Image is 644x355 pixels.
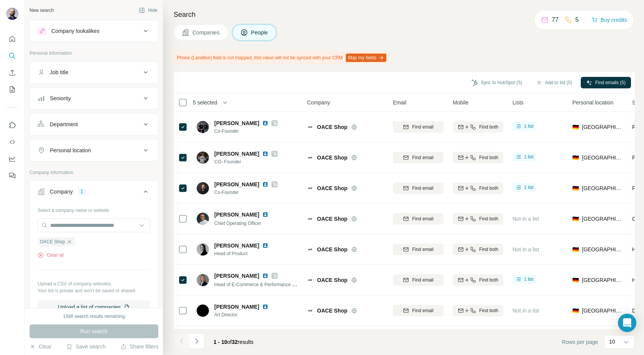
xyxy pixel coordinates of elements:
[251,29,269,36] span: People
[66,343,105,350] button: Save search
[609,338,615,345] p: 10
[346,54,386,62] button: Map my fields
[214,272,259,280] span: [PERSON_NAME]
[591,15,627,25] button: Buy credits
[307,308,313,314] img: Logo of OACE Shop
[412,246,433,253] span: Find email
[30,141,158,160] button: Personal location
[572,246,579,253] span: 🇩🇪
[572,154,579,161] span: 🇩🇪
[214,242,259,249] span: [PERSON_NAME]
[6,135,18,149] button: Use Surfe API
[317,154,347,161] span: OACE Shop
[582,246,623,253] span: [GEOGRAPHIC_DATA]
[307,216,313,222] img: Logo of OACE Shop
[524,276,534,283] span: 1 list
[6,118,18,132] button: Use Surfe on LinkedIn
[38,280,150,287] p: Upload a CSV of company websites.
[479,246,498,253] span: Find both
[214,150,259,158] span: [PERSON_NAME]
[393,182,444,194] button: Find email
[50,94,71,102] div: Seniority
[214,339,253,345] span: results
[214,339,227,345] span: 1 - 10
[6,32,18,46] button: Quick start
[307,277,313,283] img: Logo of OACE Shop
[479,277,498,283] span: Find both
[513,246,539,252] span: Not in a list
[412,154,433,161] span: Find email
[6,49,18,63] button: Search
[30,22,158,40] button: Company lookalikes
[262,243,268,249] img: LinkedIn logo
[412,215,433,222] span: Find email
[524,184,534,191] span: 1 list
[393,121,444,133] button: Find email
[197,274,209,286] img: Avatar
[618,314,636,332] div: Open Intercom Messenger
[133,5,163,16] button: Hide
[51,27,99,35] div: Company lookalikes
[531,77,578,88] button: Add to list (5)
[214,189,278,196] span: Co-Founder
[572,99,613,106] span: Personal location
[50,188,73,195] div: Company
[393,244,444,255] button: Find email
[30,169,158,176] p: Company information
[63,313,125,320] div: 1586 search results remaining
[232,339,238,345] span: 32
[214,281,312,287] span: Head of E-Commerce & Performance Marketing
[595,79,626,86] span: Find emails (5)
[412,185,433,192] span: Find email
[30,89,158,107] button: Seniority
[317,246,347,253] span: OACE Shop
[524,153,534,160] span: 1 list
[453,152,503,163] button: Find both
[30,182,158,204] button: Company1
[453,274,503,286] button: Find both
[412,277,433,283] span: Find email
[393,152,444,163] button: Find email
[317,215,347,223] span: OACE Shop
[189,334,204,349] button: Navigate to next page
[40,238,65,245] span: OACE Shop
[393,274,444,286] button: Find email
[317,184,347,192] span: OACE Shop
[582,184,623,192] span: [GEOGRAPHIC_DATA]
[572,215,579,223] span: 🇩🇪
[572,307,579,314] span: 🇩🇪
[479,215,498,222] span: Find both
[572,184,579,192] span: 🇩🇪
[6,152,18,166] button: Dashboard
[197,121,209,133] img: Avatar
[262,181,268,187] img: LinkedIn logo
[393,99,406,106] span: Email
[307,185,313,191] img: Logo of OACE Shop
[513,216,539,222] span: Not in a list
[6,8,18,20] img: Avatar
[262,273,268,279] img: LinkedIn logo
[214,119,259,127] span: [PERSON_NAME]
[513,308,539,314] span: Not in a list
[572,123,579,131] span: 🇩🇪
[50,147,91,154] div: Personal location
[453,121,503,133] button: Find both
[6,66,18,80] button: Enrich CSV
[524,123,534,130] span: 1 list
[575,15,579,24] p: 5
[38,252,64,259] button: Clear all
[214,181,259,188] span: [PERSON_NAME]
[453,244,503,255] button: Find both
[582,307,623,314] span: [GEOGRAPHIC_DATA]
[552,15,559,24] p: 77
[50,68,68,76] div: Job title
[317,123,347,131] span: OACE Shop
[479,185,498,192] span: Find both
[227,339,232,345] span: of
[197,182,209,194] img: Avatar
[581,77,631,88] button: Find emails (5)
[197,213,209,225] img: Avatar
[120,343,158,350] button: Share filters
[479,154,498,161] span: Find both
[38,287,150,294] p: Your list is private and won't be saved or shared.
